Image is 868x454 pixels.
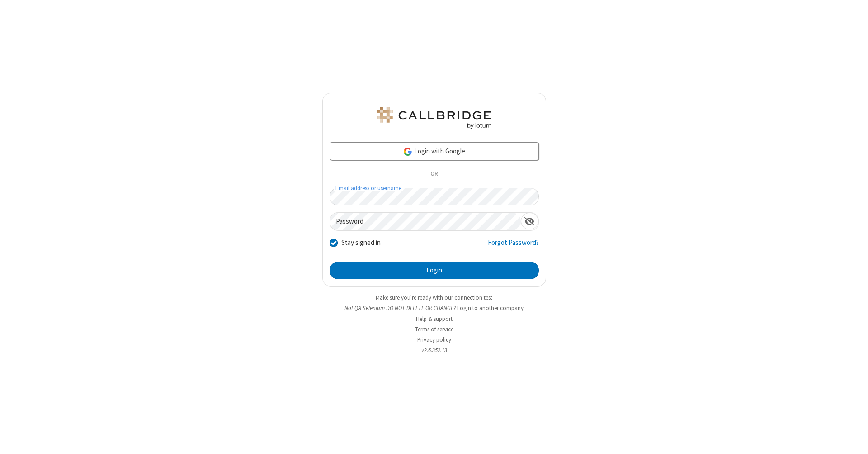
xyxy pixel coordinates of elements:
a: Privacy policy [417,336,451,344]
span: OR [427,168,441,181]
input: Email address or username [330,188,539,205]
li: v2.6.352.13 [322,346,546,354]
li: Not QA Selenium DO NOT DELETE OR CHANGE? [322,304,546,312]
label: Stay signed in [341,238,381,248]
a: Terms of service [415,325,453,333]
a: Make sure you're ready with our connection test [376,294,492,301]
iframe: Chat [845,430,861,448]
a: Help & support [416,315,453,323]
input: Password [330,213,521,230]
a: Login with Google [330,142,539,160]
img: QA Selenium DO NOT DELETE OR CHANGE [375,107,493,129]
a: Forgot Password? [488,238,539,255]
img: google-icon.png [403,147,413,157]
button: Login to another company [457,304,524,312]
div: Show password [521,213,538,229]
button: Login [330,262,539,280]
